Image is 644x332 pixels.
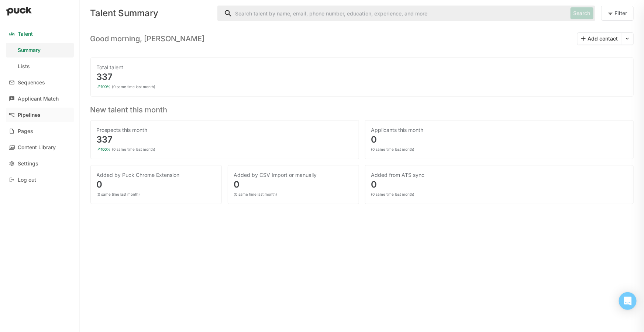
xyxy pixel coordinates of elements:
a: Pipelines [6,108,74,122]
div: (0 same time last month) [234,192,278,196]
div: 0 [371,180,627,189]
div: Log out [18,177,36,183]
a: Sequences [6,75,74,90]
a: Content Library [6,140,74,155]
a: Settings [6,156,74,171]
div: Pages [18,128,33,134]
div: Prospects this month [97,126,353,134]
h3: New talent this month [90,102,634,114]
div: Talent [18,31,33,37]
div: 0 [234,180,353,189]
div: 0 [371,135,627,144]
div: Added by Puck Chrome Extension [97,171,216,179]
div: Applicant Match [18,96,59,102]
div: Talent Summary [90,9,211,18]
div: (0 same time last month) [371,192,415,196]
div: 100% [101,84,111,89]
input: Search [218,6,568,21]
div: (0 same time last month) [97,192,140,196]
div: Added from ATS sync [371,171,627,179]
a: Applicant Match [6,91,74,106]
a: Pages [6,124,74,139]
div: (0 same time last month) [371,147,415,151]
div: Content Library [18,144,56,151]
div: Applicants this month [371,126,627,134]
a: Lists [6,59,74,74]
button: Filter [601,6,634,21]
div: Open Intercom Messenger [619,292,637,310]
div: 0 [97,180,216,189]
button: Add contact [578,33,621,45]
div: Pipelines [18,112,41,118]
div: (0 same time last month) [112,84,156,89]
a: Summary [6,43,74,57]
div: 100% [101,147,111,151]
a: Talent [6,27,74,41]
div: (0 same time last month) [112,147,156,151]
div: Added by CSV Import or manually [234,171,353,179]
div: 337 [97,73,627,81]
div: 337 [97,135,353,144]
div: Settings [18,161,38,167]
div: Lists [18,63,30,70]
div: Total talent [97,64,627,71]
div: Summary [18,47,41,53]
div: Sequences [18,80,45,86]
h3: Good morning, [PERSON_NAME] [90,34,205,43]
